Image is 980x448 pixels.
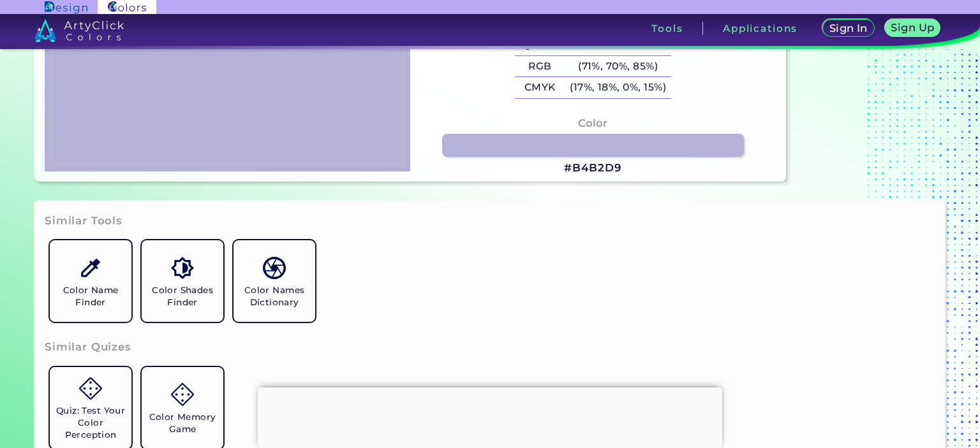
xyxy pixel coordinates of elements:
h5: Color Shades Finder [147,284,218,308]
img: ArtyClick Design logo [45,1,87,13]
h5: Color Name Finder [55,284,126,308]
img: icon_game.svg [79,377,101,400]
h5: Color Names Dictionary [239,284,310,308]
h5: (17%, 18%, 0%, 15%) [565,77,671,98]
a: Color Shades Finder [137,235,228,327]
h5: Sign Up [890,22,935,33]
iframe: Advertisement [258,387,722,445]
h5: Sign In [828,23,868,34]
h3: Tools [651,24,683,33]
h4: Color [578,114,607,133]
a: Sign In [821,19,875,38]
img: logo_artyclick_colors_white.svg [34,19,124,42]
img: icon_color_shades.svg [171,257,193,279]
img: icon_color_name_finder.svg [79,257,101,279]
h3: #B4B2D9 [564,161,621,176]
h5: (71%, 70%, 85%) [565,56,671,77]
a: Color Names Dictionary [228,235,320,327]
a: Color Name Finder [45,235,137,327]
h3: Similar Quizes [45,340,131,355]
h5: RGB [515,56,565,77]
img: icon_game.svg [171,383,193,405]
a: Sign Up [884,19,942,38]
h5: Color Memory Game [147,411,218,435]
h5: CMYK [515,77,565,98]
h3: Similar Tools [45,213,122,229]
img: icon_color_names_dictionary.svg [263,257,285,279]
h5: Quiz: Test Your Color Perception [55,405,126,441]
h3: Applications [723,24,798,33]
